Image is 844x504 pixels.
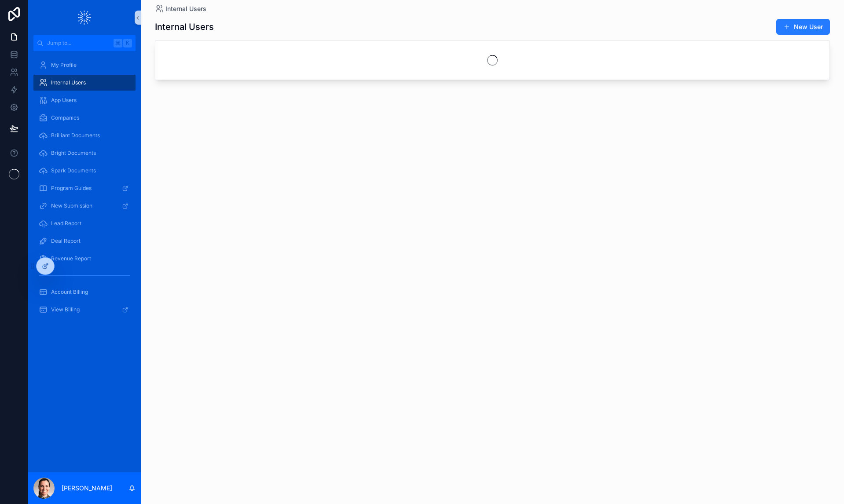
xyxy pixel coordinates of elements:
[33,163,136,179] a: Spark Documents
[62,484,112,493] p: [PERSON_NAME]
[47,40,110,47] span: Jump to...
[33,251,136,267] a: Revenue Report
[33,215,136,231] a: Lead Report
[51,289,88,296] span: Account Billing
[51,202,92,209] span: New Submission
[33,302,136,318] a: View Billing
[51,255,91,262] span: Revenue Report
[51,132,100,139] span: Brilliant Documents
[51,167,96,174] span: Spark Documents
[28,51,141,329] div: scrollable content
[33,284,136,300] a: Account Billing
[33,75,136,91] a: Internal Users
[51,79,86,86] span: Internal Users
[33,233,136,249] a: Deal Report
[33,145,136,161] a: Bright Documents
[51,185,92,192] span: Program Guides
[33,57,136,73] a: My Profile
[33,180,136,196] a: Program Guides
[51,220,81,227] span: Lead Report
[33,128,136,143] a: Brilliant Documents
[33,35,136,51] button: Jump to...K
[33,92,136,108] a: App Users
[155,4,206,13] a: Internal Users
[124,40,131,47] span: K
[165,4,206,13] span: Internal Users
[78,11,91,25] img: App logo
[33,198,136,214] a: New Submission
[776,19,830,35] button: New User
[51,114,79,121] span: Companies
[51,237,81,245] span: Deal Report
[51,306,80,313] span: View Billing
[33,110,136,126] a: Companies
[51,97,77,104] span: App Users
[155,21,214,33] h1: Internal Users
[51,150,96,157] span: Bright Documents
[51,62,77,69] span: My Profile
